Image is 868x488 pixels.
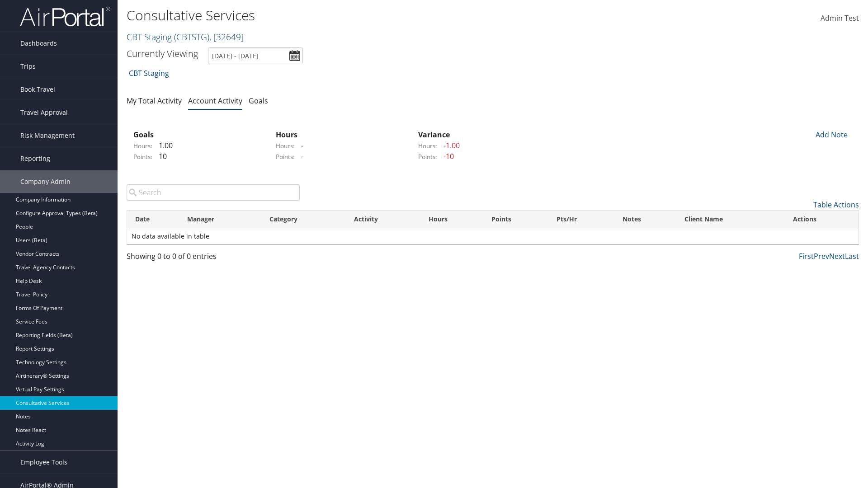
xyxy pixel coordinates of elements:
[829,251,845,261] a: Next
[208,47,303,64] input: [DATE] - [DATE]
[346,211,420,228] th: Activity: activate to sort column ascending
[276,130,297,140] strong: Hours
[188,96,242,106] a: Account Activity
[809,129,852,140] div: Add Note
[20,32,57,55] span: Dashboards
[20,451,67,474] span: Employee Tools
[614,211,676,228] th: Notes
[439,151,454,161] span: -10
[133,130,154,140] strong: Goals
[133,152,152,161] label: Points:
[20,101,68,124] span: Travel Approval
[154,151,167,161] span: 10
[420,211,484,228] th: Hours
[548,211,614,228] th: Pts/Hr
[814,251,829,261] a: Prev
[127,228,859,244] td: No data available in table
[418,130,450,140] strong: Variance
[20,124,75,147] span: Risk Management
[20,170,71,193] span: Company Admin
[821,13,859,23] span: Admin Test
[261,211,346,228] th: Category: activate to sort column ascending
[127,184,300,201] input: Search
[249,96,268,106] a: Goals
[418,152,437,161] label: Points:
[20,147,50,170] span: Reporting
[129,64,169,82] a: CBT Staging
[439,141,460,150] span: -1.00
[127,6,615,25] h1: Consultative Services
[813,200,859,210] a: Table Actions
[20,78,55,101] span: Book Travel
[209,31,244,43] span: , [ 32649 ]
[127,47,198,60] h3: Currently Viewing
[154,141,173,150] span: 1.00
[821,5,859,33] a: Admin Test
[127,211,179,228] th: Date: activate to sort column ascending
[20,55,36,78] span: Trips
[276,141,295,150] label: Hours:
[133,141,152,150] label: Hours:
[418,141,437,150] label: Hours:
[127,251,300,266] div: Showing 0 to 0 of 0 entries
[799,251,814,261] a: First
[179,211,261,228] th: Manager: activate to sort column ascending
[20,6,110,27] img: airportal-logo.png
[297,141,303,150] span: -
[127,96,182,106] a: My Total Activity
[127,31,244,43] a: CBT Staging
[785,211,859,228] th: Actions
[676,211,785,228] th: Client Name
[845,251,859,261] a: Last
[174,31,209,43] span: ( CBTSTG )
[276,152,295,161] label: Points:
[297,151,303,161] span: -
[483,211,548,228] th: Points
